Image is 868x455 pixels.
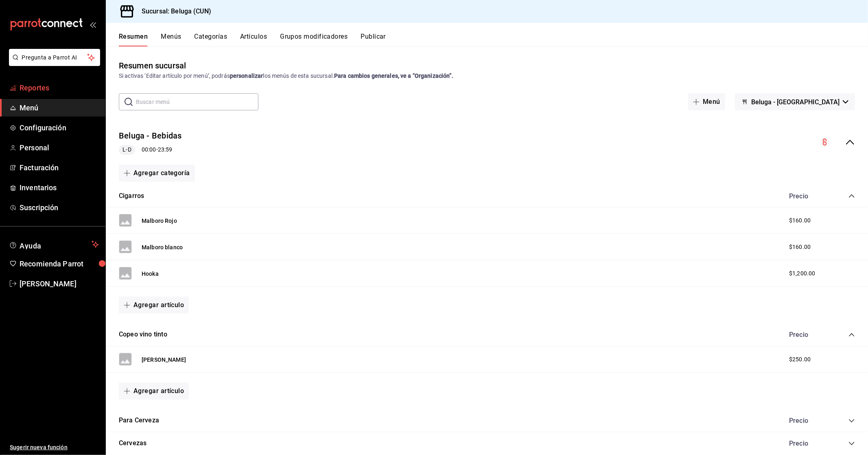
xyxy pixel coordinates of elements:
[9,49,100,66] button: Pregunta a Parrot AI
[20,182,99,193] span: Inventarios
[142,270,159,278] button: Hooka
[334,73,453,79] strong: Para cambios generales, ve a “Organización”.
[781,192,833,200] div: Precio
[240,33,267,46] button: Artículos
[848,332,855,338] button: collapse-category-row
[20,258,99,269] span: Recomienda Parrot
[280,33,348,46] button: Grupos modificadores
[735,93,855,110] button: Beluga - [GEOGRAPHIC_DATA]
[119,439,146,448] button: Cervezas
[6,59,100,68] a: Pregunta a Parrot AI
[90,21,96,28] button: open_drawer_menu
[20,82,99,93] span: Reportes
[119,33,868,46] div: navigation tabs
[119,72,855,80] div: Si activas ‘Editar artículo por menú’, podrás los menús de esta sucursal.
[195,33,227,46] button: Categorías
[20,202,99,213] span: Suscripción
[142,356,186,364] button: [PERSON_NAME]
[119,145,134,154] span: L-D
[20,102,99,113] span: Menú
[119,145,181,155] div: 00:00 - 23:59
[789,243,811,251] span: $160.00
[361,33,386,46] button: Publicar
[136,94,258,110] input: Buscar menú
[119,33,148,46] button: Resumen
[22,53,87,62] span: Pregunta a Parrot AI
[781,417,833,424] div: Precio
[119,382,189,400] button: Agregar artículo
[119,191,144,201] button: Cigarros
[751,98,840,106] span: Beluga - [GEOGRAPHIC_DATA]
[848,418,855,424] button: collapse-category-row
[781,440,833,447] div: Precio
[688,93,725,110] button: Menú
[161,33,181,46] button: Menús
[119,330,167,339] button: Copeo vino tinto
[789,355,811,364] span: $250.00
[848,440,855,447] button: collapse-category-row
[10,443,99,452] span: Sugerir nueva función
[20,278,99,289] span: [PERSON_NAME]
[142,243,183,251] button: Malboro blanco
[20,162,99,173] span: Facturación
[848,193,855,199] button: collapse-category-row
[119,416,159,425] button: Para Cerveza
[20,240,88,249] span: Ayuda
[789,269,815,278] span: $1,200.00
[119,59,186,72] div: Resumen sucursal
[789,216,811,225] span: $160.00
[119,130,181,142] button: Beluga - Bebidas
[142,217,177,225] button: Malboro Rojo
[106,123,868,161] div: collapse-menu-row
[230,73,263,79] strong: personalizar
[119,165,195,182] button: Agregar categoría
[781,331,833,339] div: Precio
[20,142,99,153] span: Personal
[119,297,189,314] button: Agregar artículo
[20,122,99,133] span: Configuración
[135,7,211,16] h3: Sucursal: Beluga (CUN)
